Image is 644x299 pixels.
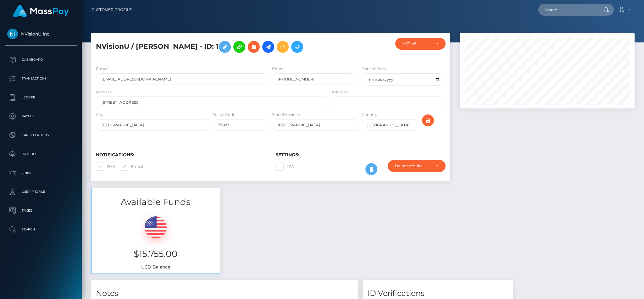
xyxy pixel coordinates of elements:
[5,71,77,86] a: Transactions
[538,4,597,16] input: Search...
[262,41,274,53] a: Initiate Payout
[395,163,431,169] div: Do not require
[5,222,77,237] a: Search
[275,163,294,171] label: 2FA
[275,152,446,158] h6: Settings:
[5,184,77,200] a: User Profile
[395,38,446,50] button: ACTIVE
[7,112,75,121] p: Payees
[7,93,75,102] p: Ledger
[96,163,115,171] label: SMS
[120,163,143,171] label: E-mail
[5,90,77,105] a: Ledger
[96,248,215,260] h3: $15,755.00
[7,55,75,64] p: Dashboard
[362,112,377,118] label: Country
[5,127,77,143] a: Cancellations
[272,66,285,72] label: Phone
[5,203,77,219] a: Taxes
[272,112,300,118] label: State/Province
[5,165,77,181] a: Links
[402,41,431,46] div: ACTIVE
[388,160,446,172] button: Do not require
[332,89,350,95] label: Address 2
[96,38,326,56] h5: NVisionU / [PERSON_NAME] - ID: 1
[362,66,386,72] label: Date of Birth
[96,89,111,95] label: Address
[96,66,108,72] label: E-mail
[212,112,235,118] label: Postal Code
[145,216,167,238] img: USD.png
[5,52,77,68] a: Dashboard
[7,130,75,140] p: Cancellations
[92,196,220,208] h3: Available Funds
[7,225,75,234] p: Search
[5,146,77,162] a: Batches
[92,3,132,16] a: Customer Profile
[96,152,266,158] h6: Notifications:
[5,108,77,124] a: Payees
[92,208,220,274] div: USD Balance
[5,31,77,37] span: NVisionU Inc
[368,288,508,299] h4: ID Verifications
[7,29,18,39] img: NVisionU Inc
[7,149,75,159] p: Batches
[7,187,75,197] p: User Profile
[96,288,353,299] h4: Notes
[96,112,103,118] label: City
[7,168,75,178] p: Links
[7,74,75,83] p: Transactions
[7,206,75,215] p: Taxes
[13,5,69,17] img: MassPay Logo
